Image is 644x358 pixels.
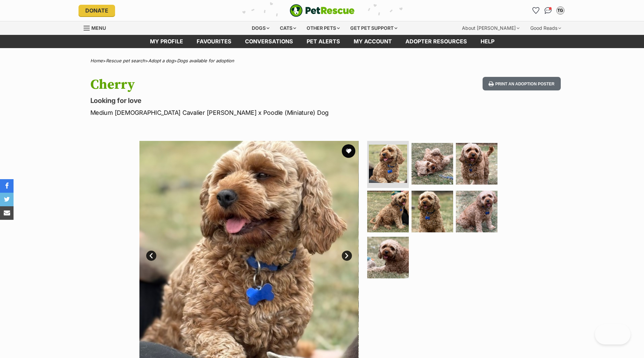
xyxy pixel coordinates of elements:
[399,35,474,48] a: Adopter resources
[545,7,552,14] img: chat-41dd97257d64d25036548639549fe6c8038ab92f7586957e7f3b1b290dea8141.svg
[342,144,355,158] button: favourite
[90,108,377,117] p: Medium [DEMOGRAPHIC_DATA] Cavalier [PERSON_NAME] x Poodle (Miniature) Dog
[190,35,238,48] a: Favourites
[148,58,174,63] a: Adopt a dog
[531,5,566,16] ul: Account quick links
[90,77,377,92] h1: Cherry
[238,35,300,48] a: conversations
[302,21,345,35] div: Other pets
[367,191,409,232] img: Photo of Cherry
[543,5,554,16] a: Conversations
[290,4,355,17] img: logo-e224e6f780fb5917bec1dbf3a21bbac754714ae5b6737aabdf751b685950b380.svg
[557,7,564,14] div: TG
[412,191,453,232] img: Photo of Cherry
[300,35,347,48] a: Pet alerts
[346,21,402,35] div: Get pet support
[342,251,352,261] a: Next
[177,58,234,63] a: Dogs available for adoption
[367,237,409,278] img: Photo of Cherry
[595,324,630,344] iframe: Help Scout Beacon - Open
[90,96,377,105] p: Looking for love
[457,21,524,35] div: About [PERSON_NAME]
[412,143,453,185] img: Photo of Cherry
[456,191,497,232] img: Photo of Cherry
[90,58,103,63] a: Home
[106,58,145,63] a: Rescue pet search
[347,35,399,48] a: My account
[84,21,111,34] a: Menu
[247,21,274,35] div: Dogs
[474,35,501,48] a: Help
[456,143,497,185] img: Photo of Cherry
[531,5,541,16] a: Favourites
[483,77,560,91] button: Print an adoption poster
[79,5,115,16] a: Donate
[290,4,355,17] a: PetRescue
[275,21,301,35] div: Cats
[526,21,566,35] div: Good Reads
[369,145,407,183] img: Photo of Cherry
[555,5,566,16] button: My account
[73,58,571,63] div: > > >
[91,25,106,31] span: Menu
[143,35,190,48] a: My profile
[146,251,156,261] a: Prev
